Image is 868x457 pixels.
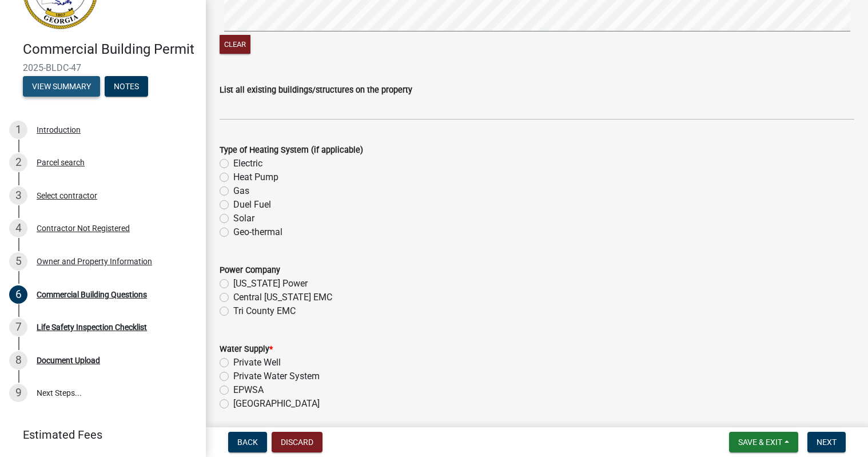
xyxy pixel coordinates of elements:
div: Commercial Building Questions [37,291,147,299]
div: 7 [9,318,27,336]
wm-modal-confirm: Notes [105,82,148,92]
label: Private Water System [233,369,320,383]
span: Save & Exit [738,438,782,447]
label: Private Well [233,356,281,369]
h4: Commercial Building Permit [23,41,197,58]
div: Document Upload [37,356,100,364]
label: Heat Pump [233,170,278,184]
div: Select contractor [37,192,97,200]
button: Back [228,432,267,452]
label: Solar [233,212,254,225]
label: Electric [233,157,262,170]
div: 3 [9,186,27,205]
div: 5 [9,252,27,271]
div: 9 [9,384,27,402]
div: 8 [9,351,27,369]
div: 1 [9,121,27,139]
label: EPWSA [233,383,264,397]
div: Contractor Not Registered [37,224,130,232]
a: Estimated Fees [9,423,188,446]
label: Water Supply [220,345,273,353]
div: Parcel search [37,158,85,166]
button: View Summary [23,76,100,97]
label: Gas [233,184,249,198]
label: [US_STATE] Power [233,277,308,291]
label: List all existing buildings/structures on the property [220,86,412,94]
span: Back [237,438,258,447]
label: Power Company [220,267,280,275]
label: [GEOGRAPHIC_DATA] [233,397,320,411]
div: 4 [9,219,27,237]
span: Next [817,438,837,447]
button: Notes [105,76,148,97]
label: Central [US_STATE] EMC [233,291,332,304]
label: Geo-thermal [233,225,282,239]
div: Life Safety Inspection Checklist [37,323,147,331]
button: Clear [220,35,250,54]
button: Next [807,432,846,452]
span: 2025-BLDC-47 [23,62,183,73]
div: 6 [9,285,27,304]
label: Tri County EMC [233,304,296,318]
label: Type of Heating System (if applicable) [220,146,363,154]
label: Duel Fuel [233,198,271,212]
div: 2 [9,153,27,172]
div: Introduction [37,126,81,134]
button: Discard [272,432,322,452]
button: Save & Exit [729,432,798,452]
wm-modal-confirm: Summary [23,82,100,92]
div: Owner and Property Information [37,257,152,265]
